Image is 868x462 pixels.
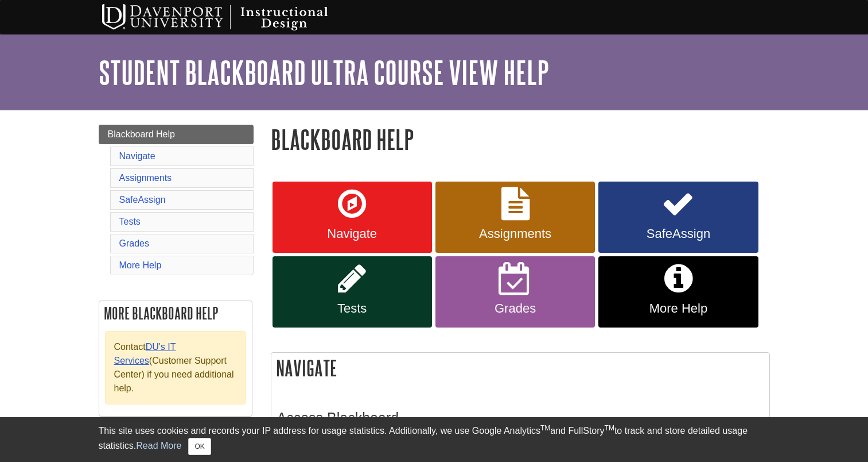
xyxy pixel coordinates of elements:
a: Navigate [273,182,432,253]
sup: TM [605,424,614,432]
a: More Help [119,260,162,270]
a: Blackboard Help [99,125,254,144]
a: Assignments [119,173,172,183]
a: SafeAssign [119,195,166,205]
span: Tests [281,301,423,316]
span: Grades [444,301,586,316]
span: Navigate [281,226,423,241]
a: Tests [273,256,432,328]
div: This site uses cookies and records your IP address for usage statistics. Additionally, we use Goo... [99,424,770,455]
a: SafeAssign [598,182,758,253]
sup: TM [540,424,550,432]
a: Student Blackboard Ultra Course View Help [99,55,549,90]
div: Contact (Customer Support Center) if you need additional help. [105,331,246,405]
button: Close [188,438,211,455]
img: Davenport University Instructional Design [93,3,368,32]
h3: Access Blackboard [277,410,764,426]
a: Grades [119,238,149,248]
a: Tests [119,217,141,226]
span: Assignments [444,226,586,241]
h2: More Blackboard Help [99,301,252,325]
a: Grades [435,256,595,328]
a: Assignments [435,182,595,253]
a: More Help [598,256,758,328]
span: Blackboard Help [108,129,175,139]
a: Navigate [119,151,155,161]
span: More Help [607,301,749,316]
a: Read More [136,441,181,451]
h2: Navigate [271,353,769,383]
h1: Blackboard Help [271,125,770,154]
span: SafeAssign [607,226,749,241]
